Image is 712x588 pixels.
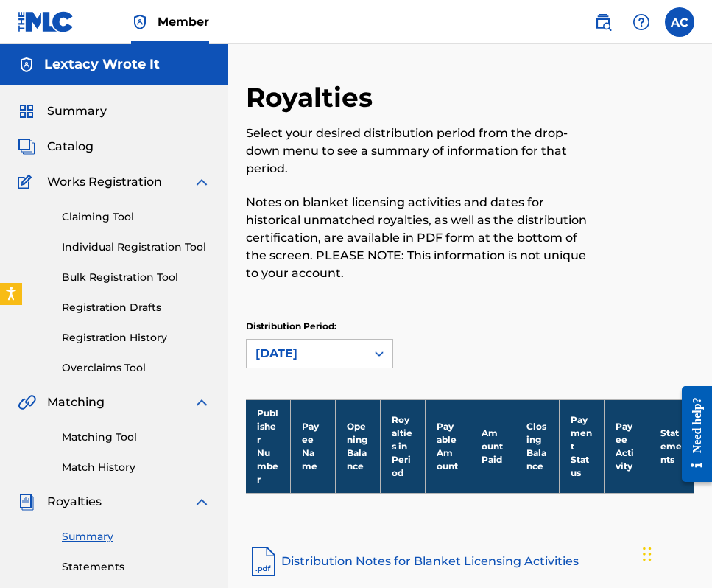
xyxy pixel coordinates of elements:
[246,81,380,114] h2: Royalties
[62,209,211,225] a: Claiming Tool
[18,102,35,120] img: Summary
[44,56,160,73] h5: Lextacy Wrote It
[246,544,694,579] a: Distribution Notes for Blanket Licensing Activities
[246,125,591,178] p: Select your desired distribution period from the drop-down menu to see a summary of information f...
[638,517,712,588] iframe: Chat Widget
[588,7,618,37] a: Public Search
[515,399,560,493] th: Closing Balance
[643,532,652,576] div: Drag
[193,493,211,511] img: expand
[246,544,281,579] img: pdf
[470,399,515,493] th: Amount Paid
[18,102,107,120] a: SummarySummary
[605,399,649,493] th: Payee Activity
[62,430,211,445] a: Matching Tool
[158,13,209,30] span: Member
[627,7,656,37] div: Help
[560,399,605,493] th: Payment Status
[18,56,35,74] img: Accounts
[246,399,291,493] th: Publisher Number
[47,138,94,155] span: Catalog
[131,13,149,31] img: Top Rightsholder
[62,300,211,315] a: Registration Drafts
[291,399,336,493] th: Payee Name
[62,270,211,285] a: Bulk Registration Tool
[381,399,426,493] th: Royalties in Period
[62,529,211,545] a: Summary
[649,399,694,493] th: Statements
[18,393,36,411] img: Matching
[255,345,357,363] div: [DATE]
[62,360,211,376] a: Overclaims Tool
[18,493,35,511] img: Royalties
[336,399,381,493] th: Opening Balance
[193,173,211,191] img: expand
[62,239,211,255] a: Individual Registration Tool
[18,138,94,155] a: CatalogCatalog
[665,7,694,37] div: User Menu
[47,493,102,511] span: Royalties
[425,399,470,493] th: Payable Amount
[246,320,393,333] p: Distribution Period:
[671,375,712,494] iframe: Resource Center
[632,13,650,31] img: help
[246,194,591,282] p: Notes on blanket licensing activities and dates for historical unmatched royalties, as well as th...
[18,138,35,155] img: Catalog
[18,11,74,32] img: MLC Logo
[47,393,105,411] span: Matching
[18,173,37,191] img: Works Registration
[62,559,211,575] a: Statements
[62,460,211,475] a: Match History
[594,13,612,31] img: search
[47,102,107,120] span: Summary
[193,393,211,411] img: expand
[47,173,162,191] span: Works Registration
[62,330,211,346] a: Registration History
